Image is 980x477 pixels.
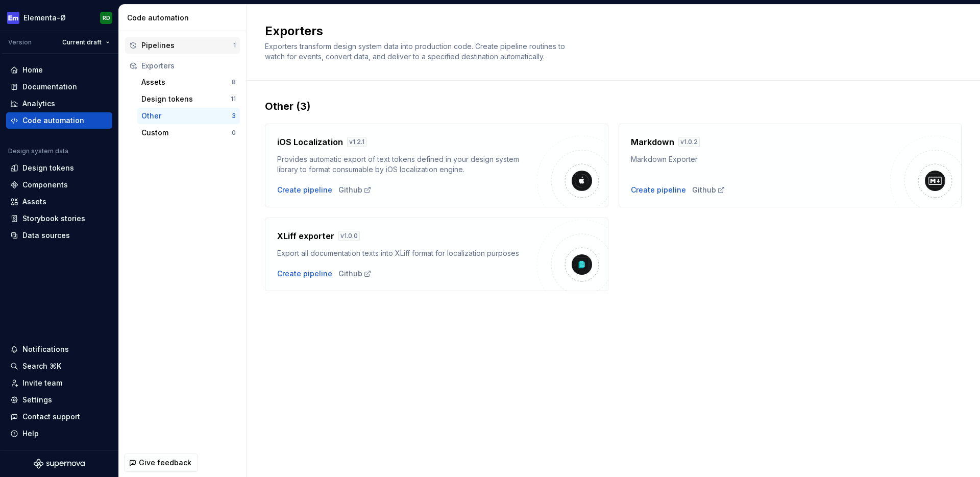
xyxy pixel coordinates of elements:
[6,160,112,176] a: Design tokens
[232,78,236,86] div: 8
[22,115,84,126] div: Code automation
[6,112,112,129] a: Code automation
[22,180,68,190] div: Components
[6,62,112,78] a: Home
[265,42,567,61] span: Exporters transform design system data into production code. Create pipeline routines to watch fo...
[277,154,537,175] div: Provides automatic export of text tokens defined in your design system library to format consumab...
[22,197,46,207] div: Assets
[631,136,674,148] h4: Markdown
[22,412,80,422] div: Contact support
[22,163,74,173] div: Design tokens
[58,35,114,50] button: Current draft
[232,129,236,137] div: 0
[233,41,236,50] div: 1
[22,361,61,371] div: Search ⌘K
[6,392,112,408] a: Settings
[265,23,949,39] h2: Exporters
[141,111,232,121] div: Other
[338,185,372,195] a: Github
[277,185,332,195] button: Create pipeline
[6,409,112,425] button: Contact support
[127,13,242,23] div: Code automation
[7,12,19,24] img: e72e9e65-9f43-4cb3-89a7-ea83765f03bf.png
[125,37,240,54] button: Pipelines1
[277,136,343,148] h4: iOS Localization
[6,177,112,193] a: Components
[6,375,112,391] a: Invite team
[6,358,112,374] button: Search ⌘K
[137,74,240,90] button: Assets8
[338,269,372,279] a: Github
[141,61,236,71] div: Exporters
[22,213,85,224] div: Storybook stories
[6,96,112,112] a: Analytics
[6,79,112,95] a: Documentation
[22,65,43,75] div: Home
[277,248,537,258] div: Export all documentation texts into XLiff format for localization purposes
[347,137,366,147] div: v 1.2.1
[692,185,725,195] a: Github
[631,185,686,195] button: Create pipeline
[277,269,332,279] button: Create pipeline
[231,95,236,103] div: 11
[6,425,112,442] button: Help
[103,14,110,22] div: RD
[6,210,112,227] a: Storybook stories
[139,458,191,468] span: Give feedback
[141,77,232,87] div: Assets
[338,231,360,241] div: v 1.0.0
[22,82,77,92] div: Documentation
[6,341,112,357] button: Notifications
[8,147,68,155] div: Design system data
[22,378,62,388] div: Invite team
[678,137,700,147] div: v 1.0.2
[22,230,70,241] div: Data sources
[141,94,231,104] div: Design tokens
[137,91,240,107] button: Design tokens11
[137,125,240,141] button: Custom0
[6,227,112,244] a: Data sources
[8,38,32,46] div: Version
[137,108,240,124] button: Other3
[2,7,116,29] button: Elementa-ØRD
[6,194,112,210] a: Assets
[141,128,232,138] div: Custom
[232,112,236,120] div: 3
[23,13,66,23] div: Elementa-Ø
[22,428,39,439] div: Help
[22,395,52,405] div: Settings
[631,154,891,164] div: Markdown Exporter
[265,99,962,113] div: Other (3)
[34,459,85,469] svg: Supernova Logo
[22,99,55,109] div: Analytics
[62,38,102,46] span: Current draft
[141,40,233,51] div: Pipelines
[22,344,69,354] div: Notifications
[277,230,334,242] h4: XLiff exporter
[124,454,198,472] button: Give feedback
